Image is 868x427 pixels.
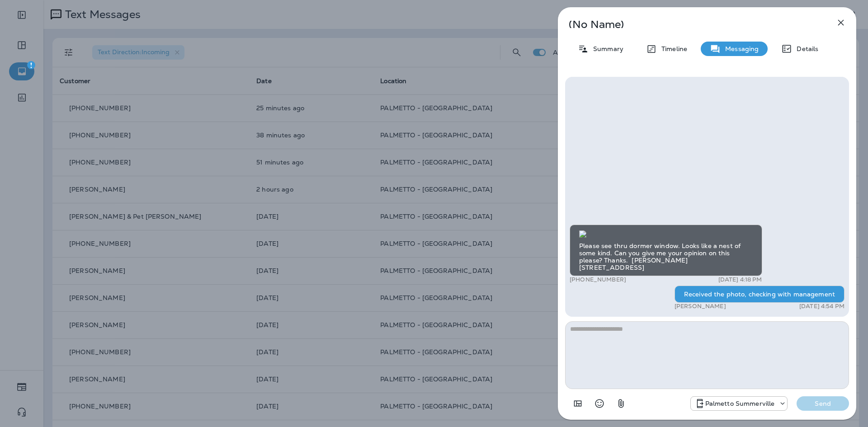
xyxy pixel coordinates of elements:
p: [DATE] 4:18 PM [718,276,762,283]
div: Please see thru dormer window. Looks like a nest of some kind. Can you give me your opinion on th... [570,225,762,276]
button: Add in a premade template [569,394,587,413]
p: [PHONE_NUMBER] [570,276,626,283]
p: Details [792,45,818,52]
img: twilio-download [579,230,586,238]
button: Select an emoji [590,394,609,413]
p: Summary [589,45,623,52]
p: (No Name) [569,21,816,28]
p: [DATE] 4:54 PM [799,303,844,310]
div: Received the photo, checking with management [675,286,844,303]
p: [PERSON_NAME] [675,303,726,310]
div: +1 (843) 594-2691 [691,398,788,409]
p: Messaging [721,45,759,52]
p: Timeline [657,45,687,52]
p: Palmetto Summerville [705,400,775,407]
